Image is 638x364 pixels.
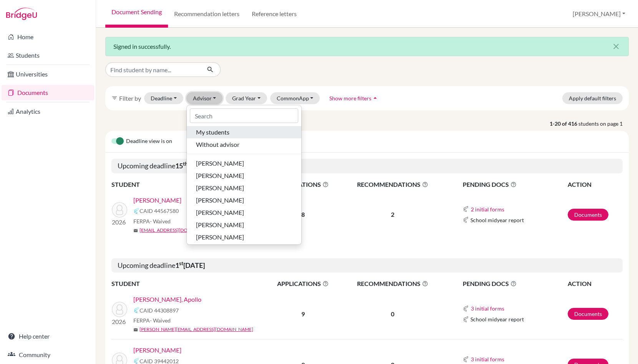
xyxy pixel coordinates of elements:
[105,37,629,56] div: Signed in successfully.
[226,92,267,104] button: Grad Year
[133,358,140,364] img: Common App logo
[133,346,181,355] a: [PERSON_NAME]
[126,137,172,146] span: Deadline view is on
[112,317,127,326] p: 2026
[270,92,320,104] button: CommonApp
[470,205,505,214] button: 2 initial forms
[2,104,94,119] a: Analytics
[266,180,340,189] span: APPLICATIONS
[562,92,623,104] button: Apply default filters
[301,310,305,317] b: 9
[196,208,244,217] span: [PERSON_NAME]
[140,227,217,234] a: [EMAIL_ADDRESS][DOMAIN_NAME]
[179,260,183,266] sup: st
[111,159,623,173] h5: Upcoming deadline
[568,209,608,221] a: Documents
[112,202,127,218] img: Berko-Boateng, Andrew
[329,95,371,101] span: Show more filters
[196,171,244,180] span: [PERSON_NAME]
[2,85,94,100] a: Documents
[140,326,253,333] a: [PERSON_NAME][EMAIL_ADDRESS][DOMAIN_NAME]
[175,261,205,269] b: 1 [DATE]
[111,279,265,289] th: STUDENT
[463,206,469,212] img: Common App logo
[133,196,181,205] a: [PERSON_NAME]
[2,347,94,362] a: Community
[187,206,301,219] button: [PERSON_NAME]
[187,194,301,206] button: [PERSON_NAME]
[150,317,171,324] span: - Waived
[611,42,621,51] i: close
[371,94,379,102] i: arrow_drop_up
[150,218,171,224] span: - Waived
[187,157,301,170] button: [PERSON_NAME]
[567,180,623,189] th: ACTION
[196,128,229,137] span: My students
[470,315,524,323] span: School midyear report
[187,231,301,243] button: [PERSON_NAME]
[604,37,628,56] button: Close
[112,302,127,317] img: Andreichuk, Apollo
[341,279,444,288] span: RECOMMENDATIONS
[187,170,301,182] button: [PERSON_NAME]
[187,182,301,194] button: [PERSON_NAME]
[186,105,302,245] div: Advisor
[133,307,140,313] img: Common App logo
[567,279,623,289] th: ACTION
[112,218,127,227] p: 2026
[140,207,179,215] span: CAID 44567580
[2,329,94,344] a: Help center
[111,258,623,273] h5: Upcoming deadline
[2,29,94,45] a: Home
[196,196,244,205] span: [PERSON_NAME]
[190,108,298,123] input: Search
[133,208,140,214] img: Common App logo
[463,316,469,322] img: Common App logo
[470,304,505,313] button: 3 initial forms
[463,279,567,288] span: PENDING DOCS
[550,120,578,128] strong: 1-20 of 416
[568,308,608,320] a: Documents
[186,92,223,104] button: Advisor
[175,161,209,170] b: 15 [DATE]
[266,279,340,288] span: APPLICATIONS
[301,211,305,218] b: 8
[144,92,183,104] button: Deadline
[196,159,244,168] span: [PERSON_NAME]
[105,62,201,77] input: Find student by name...
[133,217,171,225] span: FERPA
[133,327,138,332] span: mail
[187,138,301,151] button: Without advisor
[111,95,118,101] i: filter_list
[470,355,505,364] button: 3 initial forms
[119,95,141,102] span: Filter by
[140,306,179,314] span: CAID 44308897
[470,216,524,224] span: School midyear report
[111,180,265,189] th: STUDENT
[2,66,94,82] a: Universities
[196,220,244,229] span: [PERSON_NAME]
[196,233,244,242] span: [PERSON_NAME]
[341,309,444,319] p: 0
[133,316,171,324] span: FERPA
[569,7,629,21] button: [PERSON_NAME]
[463,306,469,312] img: Common App logo
[187,126,301,138] button: My students
[578,120,629,128] span: students on page 1
[196,183,244,193] span: [PERSON_NAME]
[463,180,567,189] span: PENDING DOCS
[463,356,469,362] img: Common App logo
[187,219,301,231] button: [PERSON_NAME]
[6,8,37,20] img: Bridge-U
[183,161,188,167] sup: th
[463,217,469,223] img: Common App logo
[133,228,138,233] span: mail
[341,210,444,219] p: 2
[323,92,385,104] button: Show more filtersarrow_drop_up
[2,48,94,63] a: Students
[341,180,444,189] span: RECOMMENDATIONS
[133,295,201,304] a: [PERSON_NAME], Apollo
[196,140,239,149] span: Without advisor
